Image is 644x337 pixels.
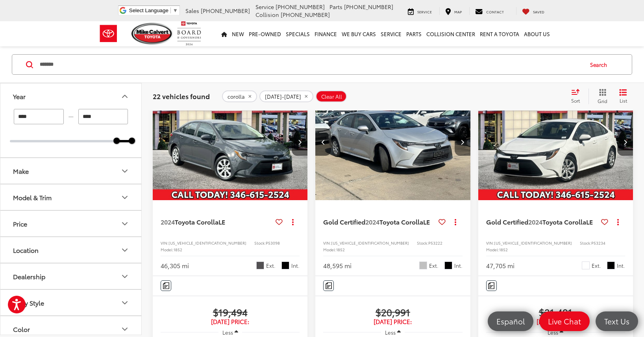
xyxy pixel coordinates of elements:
span: Less [222,329,233,336]
span: P53222 [428,240,442,246]
div: Year [13,92,26,100]
a: Gold Certified2024Toyota CorollaLE [486,217,598,226]
button: Comments [161,280,171,291]
span: Collision [255,11,279,18]
span: Gold Certified [486,217,528,226]
button: Body StyleBody Style [0,290,142,315]
div: Make [120,166,130,176]
span: 2024 [528,217,542,226]
span: 2024 [365,217,379,226]
span: 22 vehicles found [153,91,210,101]
span: LE [423,217,430,226]
div: 47,705 mi [486,261,514,270]
span: Contact [486,9,504,14]
span: dropdown dots [617,219,619,225]
span: Text Us [600,316,633,326]
span: Map [454,9,462,14]
span: [US_VEHICLE_IDENTIFICATION_NUMBER] [494,240,572,246]
img: Comments [326,282,332,289]
span: Gold Certified [323,217,365,226]
span: List [619,97,627,104]
span: [US_VEHICLE_IDENTIFICATION_NUMBER] [168,240,246,246]
span: Underground [256,261,264,269]
span: $20,991 [323,306,462,318]
a: Español [488,311,533,331]
span: corolla [228,93,245,99]
img: 2024 Toyota Corolla LE [152,84,308,201]
a: Gold Certified2024Toyota CorollaLE [323,217,435,226]
a: Parts [404,21,424,46]
a: 2024 Toyota Corolla LE2024 Toyota Corolla LE2024 Toyota Corolla LE2024 Toyota Corolla LE [478,84,634,200]
a: Map [439,7,468,15]
div: Dealership [120,272,130,281]
div: 48,595 mi [323,261,352,270]
a: Text Us [596,311,638,331]
span: Sort [571,97,580,104]
span: Stock: [254,240,266,246]
a: Live Chat [539,311,590,331]
button: Grid View [588,88,613,104]
span: [DATE] Price: [323,318,462,326]
a: 2024Toyota CorollaLE [161,217,272,226]
span: Black [607,261,615,269]
span: ​ [170,7,171,13]
button: Comments [486,280,497,291]
button: Next image [617,128,633,156]
input: minimum [14,109,64,124]
span: [DATE] Price: [161,318,300,326]
img: Toyota [94,21,123,46]
span: Live Chat [544,316,585,326]
div: Location [13,246,39,254]
button: Next image [455,128,470,156]
button: Next image [292,128,307,156]
form: Search by Make, Model, or Keyword [39,55,583,74]
button: Actions [611,215,625,228]
img: 2024 Toyota Corolla LE [315,84,471,201]
div: 2024 Toyota Corolla LE 1 [315,84,471,200]
a: 2024 Toyota Corolla LE2024 Toyota Corolla LE2024 Toyota Corolla LE2024 Toyota Corolla LE [152,84,308,200]
span: Service [255,3,274,11]
span: — [66,113,76,120]
span: 1852 [336,247,345,252]
a: 2024 Toyota Corolla LE2024 Toyota Corolla LE2024 Toyota Corolla LE2024 Toyota Corolla LE [315,84,471,200]
span: Sales [185,7,199,15]
div: 2024 Toyota Corolla LE 0 [478,84,634,200]
a: Contact [469,7,510,15]
span: [PHONE_NUMBER] [201,7,250,15]
span: Int. [291,262,300,269]
span: Service [417,9,432,14]
span: Ext. [592,262,601,269]
button: Actions [286,215,300,228]
div: 46,305 mi [161,261,189,270]
img: Comments [488,282,494,289]
span: Model: [161,247,174,252]
span: Int. [617,262,625,269]
div: Location [120,245,130,255]
span: dropdown dots [455,219,456,225]
span: Ice [582,261,590,269]
span: Grid [598,98,607,104]
a: Service [402,7,438,15]
span: 2024 [161,217,175,226]
span: Parts [329,3,342,11]
div: Year [120,92,130,101]
span: Less [548,329,558,336]
span: [DATE] Price: [486,318,625,326]
a: About Us [522,21,552,46]
span: $21,491 [486,306,625,318]
span: LE [586,217,593,226]
a: Select Language​ [129,7,178,13]
span: Ext. [266,262,276,269]
button: Select sort value [567,88,588,104]
button: DealershipDealership [0,263,142,289]
span: Toyota Corolla [379,217,423,226]
span: LE [218,217,225,226]
span: Model: [486,247,499,252]
button: Previous image [315,128,331,156]
a: Collision Center [424,21,477,46]
div: Dealership [13,273,45,280]
span: [PHONE_NUMBER] [276,3,325,11]
span: 1852 [499,247,508,252]
div: Price [13,220,27,227]
button: Actions [449,215,463,228]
